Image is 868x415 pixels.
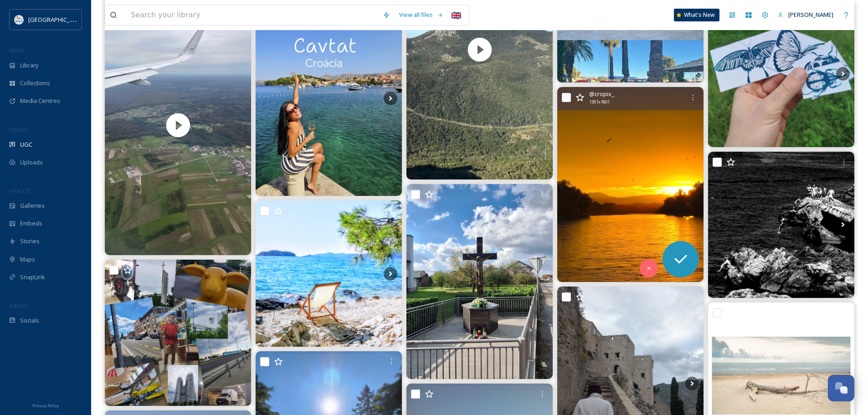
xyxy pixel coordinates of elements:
span: Privacy Policy [32,403,59,409]
span: Stories [20,237,40,246]
span: SOCIALS [9,302,27,309]
span: Collections [20,79,50,87]
div: 🇬🇧 [448,7,464,23]
span: Library [20,61,38,70]
span: @ cropix_ [589,90,614,98]
span: Uploads [20,158,43,167]
img: Sava Golden hour 🌅 #zagreb #croatia #sunset [557,87,704,282]
a: What's New [674,9,719,21]
span: Galleries [20,201,45,210]
img: Croatia, 2025 A stary in Dubrovnik Riviera is a solid recommendation for any eager sunbather. Enj... [708,152,854,298]
a: [PERSON_NAME] [773,6,838,24]
span: Media Centres [20,97,60,105]
span: COLLECT [9,126,29,133]
span: [GEOGRAPHIC_DATA] [28,15,86,24]
button: Open Chat [828,375,854,401]
a: View all files [395,6,448,24]
span: MEDIA [9,47,25,54]
img: TESOURO ESCONDIDO NA DALMÁCIA...Cavtat encanta com suas ruas de pedra, o mar Adriático de tons az... [256,1,402,196]
img: 💥Tražiš naljepnice koje ne blijede, ne ljušte se i prežive svaku kišu, sunce ili putovanje? Tu sm... [708,1,854,147]
span: UGC [20,140,32,149]
img: 😎h du schönes dalamtien ⛵🌴 #kroatien #croatia #dalmatian #holidays #urlaub [256,200,402,347]
span: WIDGETS [9,187,30,194]
img: Cross 🙏✝️ #križ #isuskrist #zagreb #brezovickacesta #gradskačetvrt #naselje [406,184,553,379]
img: July Quick Trip:) #Zagreb [105,260,251,406]
span: SnapLink [20,273,45,282]
span: Embeds [20,219,42,228]
img: HTZ_logo_EN.svg [15,15,24,24]
a: Privacy Policy [32,400,59,410]
span: Maps [20,255,35,264]
input: Search your library [126,5,378,25]
span: 1351 x 1801 [589,99,610,105]
span: [PERSON_NAME] [788,10,833,19]
span: Socials [20,316,39,325]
